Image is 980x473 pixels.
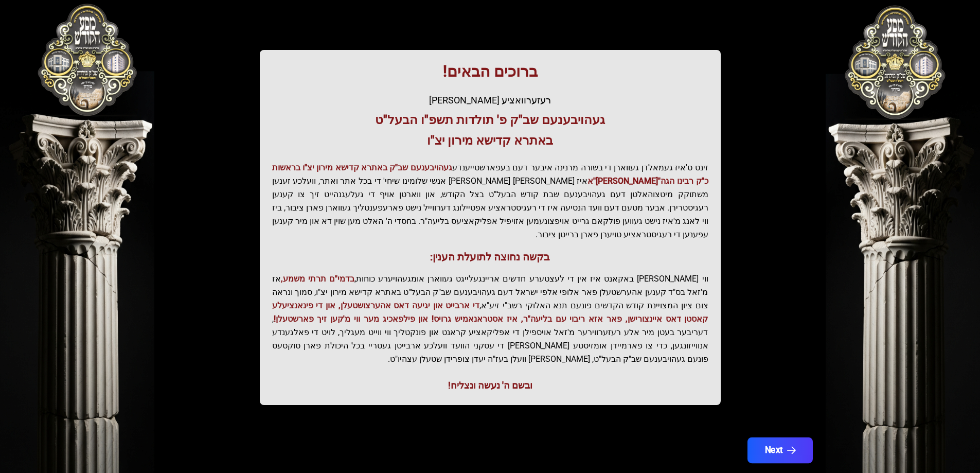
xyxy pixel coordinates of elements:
[272,250,708,264] h3: בקשה נחוצה לתועלת הענין:
[272,132,708,149] h3: באתרא קדישא מירון יצ"ו
[272,163,708,186] span: געהויבענעם שב"ק באתרא קדישא מירון יצ"ו בראשות כ"ק רבינו הגה"[PERSON_NAME]"א
[281,274,354,284] span: בדמי"ם תרתי משמע,
[272,378,708,393] div: ובשם ה' נעשה ונצליח!
[272,272,708,366] p: ווי [PERSON_NAME] באקאנט איז אין די לעצטערע חדשים אריינגעלייגט געווארן אומגעהויערע כוחות, אז מ'זא...
[272,62,708,81] h1: ברוכים הבאים!
[272,301,708,324] span: די ארבייט און יגיעה דאס אהערצושטעלן, און די פינאנציעלע קאסטן דאס איינצורישן, פאר אזא ריבוי עם בלי...
[272,112,708,128] h3: געהויבענעם שב"ק פ' תולדות תשפ"ו הבעל"ט
[272,161,708,241] p: זינט ס'איז געמאלדן געווארן די בשורה מרנינה איבער דעם בעפארשטייענדע איז [PERSON_NAME] [PERSON_NAME...
[272,93,708,108] div: רעזערוואציע [PERSON_NAME]
[747,437,812,463] button: Next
